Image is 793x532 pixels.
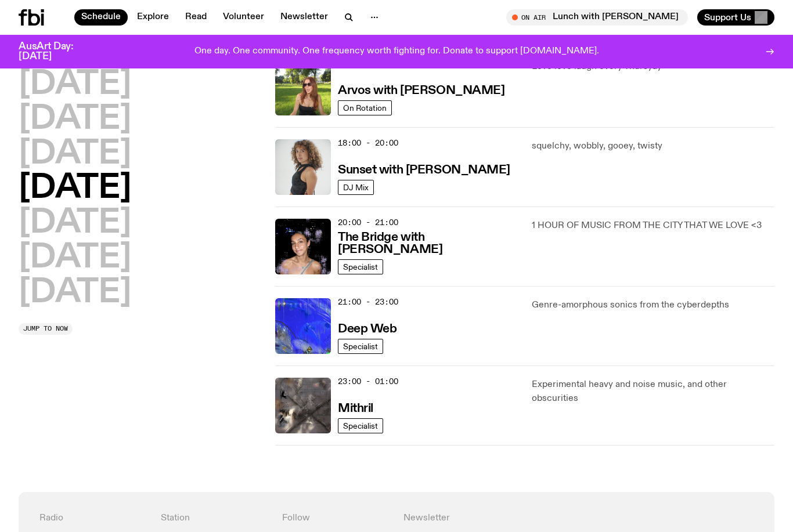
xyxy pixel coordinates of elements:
[338,229,518,256] a: The Bridge with [PERSON_NAME]
[343,421,378,430] span: Specialist
[39,513,147,524] h4: Radio
[74,9,128,26] a: Schedule
[338,418,383,433] a: Specialist
[338,376,398,387] span: 23:00 - 01:00
[506,9,688,26] button: On AirLunch with [PERSON_NAME]
[216,9,271,26] a: Volunteer
[338,339,383,354] a: Specialist
[343,342,378,350] span: Specialist
[338,100,392,115] a: On Rotation
[275,378,331,433] img: An abstract artwork in mostly grey, with a textural cross in the centre. There are metallic and d...
[338,296,398,307] span: 21:00 - 23:00
[194,46,599,57] p: One day. One community. One frequency worth fighting for. Donate to support [DOMAIN_NAME].
[178,9,214,26] a: Read
[338,400,373,415] a: Mithril
[338,85,504,97] h3: Arvos with [PERSON_NAME]
[275,298,331,354] img: An abstract artwork, in bright blue with amorphous shapes, illustrated shimmers and small drawn c...
[161,513,268,524] h4: Station
[282,513,390,524] h4: Follow
[338,323,396,335] h3: Deep Web
[19,323,73,335] button: Jump to now
[338,164,510,176] h3: Sunset with [PERSON_NAME]
[338,217,398,228] span: 20:00 - 21:00
[19,42,93,61] h3: AusArt Day: [DATE]
[704,12,751,23] span: Support Us
[19,277,131,309] button: [DATE]
[532,298,774,312] p: Genre-amorphous sonics from the cyberdepths
[338,82,504,97] a: Arvos with [PERSON_NAME]
[19,242,131,274] button: [DATE]
[19,172,131,205] button: [DATE]
[338,259,383,274] a: Specialist
[275,139,331,195] img: Tangela looks past her left shoulder into the camera with an inquisitive look. She is wearing a s...
[403,513,632,524] h4: Newsletter
[19,138,131,171] button: [DATE]
[130,9,176,26] a: Explore
[338,180,374,195] a: DJ Mix
[338,162,510,176] a: Sunset with [PERSON_NAME]
[532,139,774,153] p: squelchy, wobbly, gooey, twisty
[343,262,378,271] span: Specialist
[532,219,774,233] p: 1 HOUR OF MUSIC FROM THE CITY THAT WE LOVE <3
[338,137,398,149] span: 18:00 - 20:00
[338,321,396,335] a: Deep Web
[19,68,131,101] button: [DATE]
[697,9,774,26] button: Support Us
[343,183,369,191] span: DJ Mix
[19,103,131,136] button: [DATE]
[23,325,68,332] span: Jump to now
[275,60,331,115] img: Lizzie Bowles is sitting in a bright green field of grass, with dark sunglasses and a black top. ...
[338,403,373,415] h3: Mithril
[19,207,131,240] button: [DATE]
[273,9,335,26] a: Newsletter
[338,231,518,256] h3: The Bridge with [PERSON_NAME]
[532,378,774,406] p: Experimental heavy and noise music, and other obscurities
[343,103,387,112] span: On Rotation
